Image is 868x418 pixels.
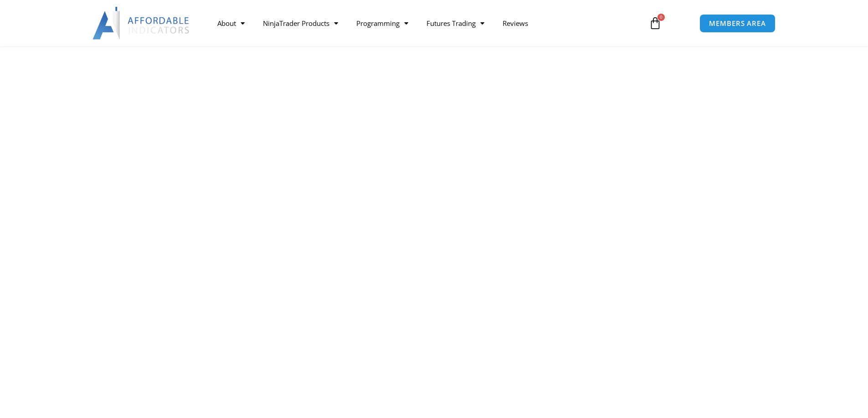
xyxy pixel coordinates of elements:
a: About [208,13,254,34]
nav: Menu [208,13,638,34]
a: Reviews [493,13,537,34]
a: MEMBERS AREA [699,14,776,33]
span: MEMBERS AREA [709,20,766,27]
a: Programming [347,13,417,34]
a: 0 [635,10,675,36]
a: Futures Trading [417,13,493,34]
span: 0 [657,14,665,21]
a: NinjaTrader Products [254,13,347,34]
img: LogoAI | Affordable Indicators – NinjaTrader [92,7,190,40]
